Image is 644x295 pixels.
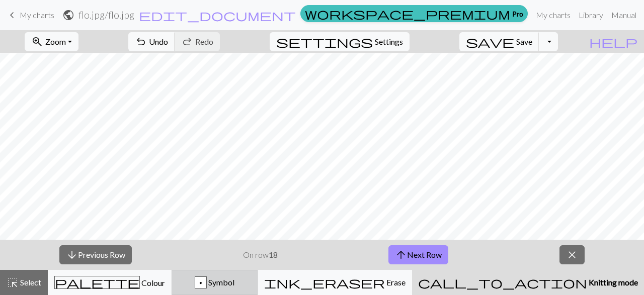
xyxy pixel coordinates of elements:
span: close [566,248,578,262]
span: Select [19,277,41,287]
span: My charts [20,10,54,20]
h2: flo.jpg / flo.jpg [78,9,134,21]
p: On row [243,249,278,261]
a: Library [575,5,607,25]
span: Symbol [207,277,234,287]
span: Undo [149,37,168,46]
span: ink_eraser [264,275,385,289]
button: Save [459,32,539,51]
span: keyboard_arrow_left [6,8,18,22]
span: highlight_alt [7,275,19,289]
span: settings [276,35,373,49]
button: Knitting mode [412,270,644,295]
button: Undo [128,32,175,51]
span: Colour [140,278,165,287]
strong: 18 [269,250,278,259]
span: call_to_action [418,275,587,289]
button: Zoom [25,32,78,51]
span: edit_document [139,8,296,22]
span: zoom_in [31,35,43,49]
span: public [62,8,74,22]
a: Manual [607,5,640,25]
span: workspace_premium [305,7,510,21]
span: arrow_downward [66,248,78,262]
span: Knitting mode [587,277,638,287]
button: Previous Row [59,245,132,264]
span: Settings [375,36,403,48]
button: Next Row [388,245,448,264]
span: palette [55,275,139,289]
button: Erase [258,270,412,295]
span: Save [516,37,532,46]
a: My charts [6,7,54,24]
button: SettingsSettings [270,32,410,51]
button: Colour [48,270,172,295]
span: Zoom [45,37,66,46]
a: Pro [300,5,528,22]
button: p Symbol [172,270,258,295]
span: Erase [385,277,406,287]
a: My charts [532,5,575,25]
span: help [589,35,637,49]
span: arrow_upward [395,248,407,262]
span: save [466,35,514,49]
span: undo [135,35,147,49]
i: Settings [276,36,373,48]
div: p [195,277,206,289]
